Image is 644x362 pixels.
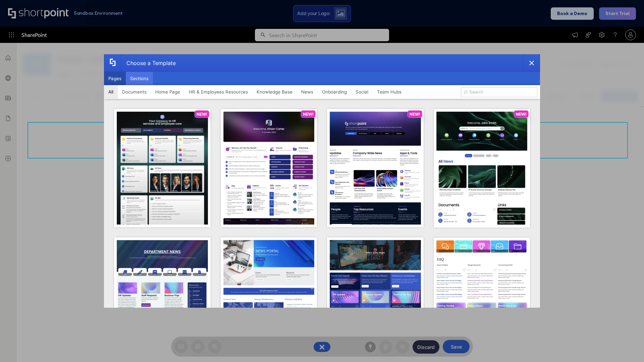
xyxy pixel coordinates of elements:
iframe: Chat Widget [610,330,644,362]
button: Onboarding [318,85,351,99]
button: HR & Employees Resources [184,85,252,99]
button: Knowledge Base [252,85,297,99]
button: Social [351,85,373,99]
p: NEW! [516,112,527,117]
button: All [104,85,118,99]
p: NEW! [303,112,314,117]
button: Pages [104,72,126,85]
button: News [297,85,318,99]
button: Home Page [151,85,184,99]
button: Sections [126,72,153,85]
div: template selector [104,54,540,308]
input: Search [461,87,537,97]
button: Documents [118,85,151,99]
div: Choose a Template [121,55,176,71]
p: NEW! [410,112,420,117]
button: Team Hubs [373,85,406,99]
p: NEW! [197,112,207,117]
